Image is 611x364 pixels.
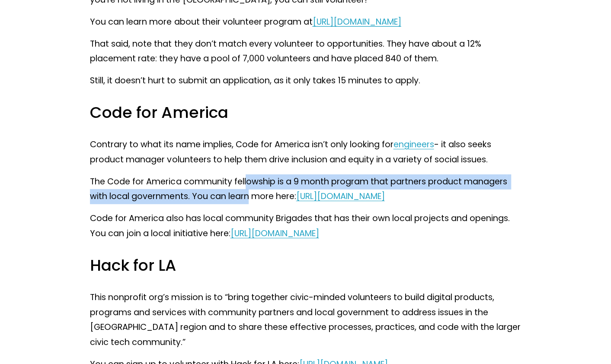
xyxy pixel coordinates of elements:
[230,228,319,239] a: [URL][DOMAIN_NAME]
[296,190,384,202] a: [URL][DOMAIN_NAME]
[90,102,521,123] h3: Code for America
[312,16,401,28] a: [URL][DOMAIN_NAME]
[90,73,521,89] p: Still, it doesn’t hurt to submit an application, as it only takes 15 minutes to apply.
[90,37,521,67] p: That said, note that they don’t match every volunteer to opportunities. They have about a 12% pla...
[90,15,521,30] p: You can learn more about their volunteer program at
[90,211,521,241] p: Code for America also has local community Brigades that has their own local projects and openings...
[90,290,521,351] p: This nonprofit org’s mission is to “bring together civic-minded volunteers to build digital produ...
[393,139,434,150] a: engineers
[90,174,521,205] p: The Code for America community fellowship is a 9 month program that partners product managers wit...
[90,137,521,168] p: Contrary to what its name implies, Code for America isn’t only looking for - it also seeks produc...
[90,255,521,276] h3: Hack for LA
